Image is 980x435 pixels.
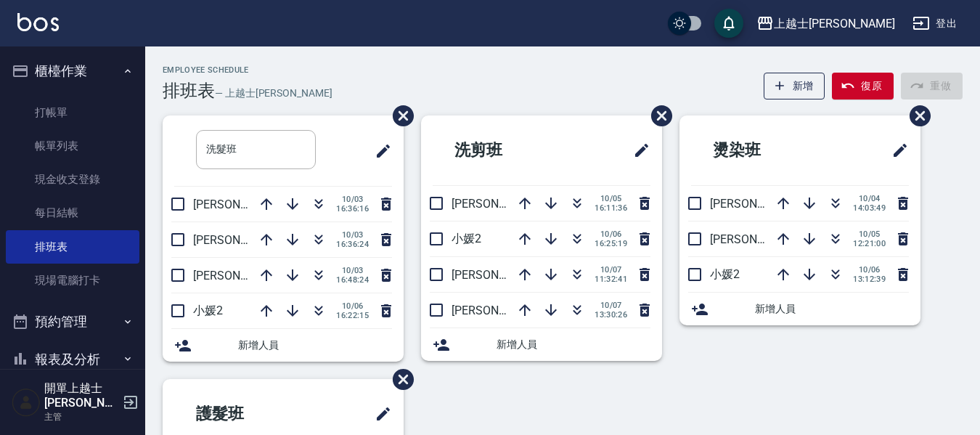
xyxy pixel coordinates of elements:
[163,329,404,362] div: 新增人員
[17,13,59,31] img: Logo
[452,197,545,211] span: [PERSON_NAME]8
[755,301,909,317] span: 新增人員
[714,9,743,38] button: save
[6,264,139,297] a: 現場電腦打卡
[595,310,627,320] span: 13:30:26
[193,304,223,317] span: 小媛2
[6,341,139,378] button: 報表及分析
[710,197,804,211] span: [PERSON_NAME]8
[6,163,139,196] a: 現金收支登錄
[382,358,416,401] span: 刪除班表
[595,194,627,203] span: 10/05
[899,94,933,137] span: 刪除班表
[710,267,740,281] span: 小媛2
[193,233,287,247] span: [PERSON_NAME]8
[751,9,901,38] button: 上越士[PERSON_NAME]
[832,73,894,99] button: 復原
[774,15,895,33] div: 上越士[PERSON_NAME]
[691,124,833,176] h2: 燙染班
[595,239,627,248] span: 16:25:19
[853,265,886,275] span: 10/06
[336,230,369,240] span: 10/03
[595,265,627,275] span: 10/07
[679,293,920,325] div: 新增人員
[163,81,215,101] h3: 排班表
[452,304,552,317] span: [PERSON_NAME]12
[336,240,369,249] span: 16:36:24
[595,229,627,239] span: 10/06
[193,269,293,282] span: [PERSON_NAME]12
[215,86,332,101] h6: — 上越士[PERSON_NAME]
[336,204,369,214] span: 16:36:16
[336,266,369,275] span: 10/03
[163,65,332,75] h2: Employee Schedule
[452,232,481,245] span: 小媛2
[196,130,316,169] input: 排版標題
[12,388,41,417] img: Person
[6,129,139,163] a: 帳單列表
[366,397,392,431] span: 修改班表的標題
[497,337,650,352] span: 新增人員
[640,94,674,137] span: 刪除班表
[883,133,909,168] span: 修改班表的標題
[907,10,963,37] button: 登出
[853,203,886,213] span: 14:03:49
[382,94,416,137] span: 刪除班表
[595,203,627,213] span: 16:11:36
[624,133,650,168] span: 修改班表的標題
[710,232,810,246] span: [PERSON_NAME]12
[421,328,662,361] div: 新增人員
[433,124,574,176] h2: 洗剪班
[44,410,118,423] p: 主管
[6,52,139,90] button: 櫃檯作業
[336,195,369,204] span: 10/03
[853,239,886,248] span: 12:21:00
[595,301,627,310] span: 10/07
[764,73,825,99] button: 新增
[595,275,627,284] span: 11:32:41
[6,196,139,229] a: 每日結帳
[336,311,369,320] span: 16:22:15
[6,230,139,264] a: 排班表
[44,381,118,410] h5: 開單上越士[PERSON_NAME]
[853,229,886,239] span: 10/05
[238,338,392,353] span: 新增人員
[336,301,369,311] span: 10/06
[6,96,139,129] a: 打帳單
[853,275,886,284] span: 13:12:39
[193,198,293,211] span: [PERSON_NAME]12
[336,275,369,285] span: 16:48:24
[6,303,139,341] button: 預約管理
[366,134,392,168] span: 修改班表的標題
[853,194,886,203] span: 10/04
[452,268,552,282] span: [PERSON_NAME]12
